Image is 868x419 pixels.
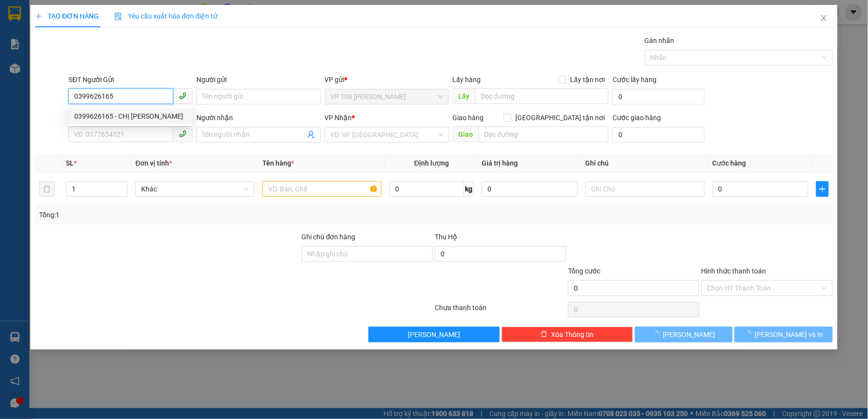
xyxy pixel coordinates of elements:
span: VP 108 Lê Hồng Phong - Vũng Tàu [331,89,443,104]
span: [PERSON_NAME] [408,329,460,340]
input: Dọc đường [475,88,609,104]
span: Lấy tận nơi [566,74,609,85]
label: Cước giao hàng [613,114,661,122]
span: close [820,14,828,22]
span: Tên hàng [262,159,294,167]
input: 0 [482,181,578,197]
span: loading [744,331,755,337]
button: [PERSON_NAME] [635,327,733,342]
input: VD: Bàn, Ghế [262,181,381,197]
span: Gửi: [8,9,23,20]
label: Hình thức thanh toán [701,267,766,275]
span: kg [464,181,474,197]
div: 0935555936 [93,43,235,57]
span: Lấy [453,88,475,104]
div: VP 108 [PERSON_NAME] [8,8,86,32]
span: Yêu cầu xuất hóa đơn điện tử [114,12,217,20]
img: icon [114,13,122,21]
div: VP gửi [325,74,449,85]
input: Cước giao hàng [613,127,705,143]
span: plus [817,185,828,193]
div: ANH THÁI [8,32,86,43]
span: SL [66,159,74,167]
div: VP 184 [PERSON_NAME] - HCM [93,8,235,32]
label: Cước lấy hàng [613,76,656,84]
label: Ghi chú đơn hàng [302,233,356,241]
span: Xóa Thông tin [551,329,594,340]
span: Cước hàng [713,159,746,167]
span: Định lượng [414,159,449,167]
label: Gán nhãn [645,37,675,44]
div: ANH PHÚ [93,32,235,43]
span: Tổng cước [568,267,600,275]
button: Close [810,5,838,32]
input: Ghi Chú [586,181,705,197]
span: Khác [141,182,249,196]
div: Chưa thanh toán [434,302,567,319]
span: Nhận: [93,9,117,20]
button: [PERSON_NAME] và In [735,327,833,342]
span: [PERSON_NAME] và In [755,329,824,340]
span: Lấy hàng [453,76,481,84]
span: [GEOGRAPHIC_DATA] tận nơi [511,112,609,123]
div: 0399626165 - CHỊ [PERSON_NAME] [74,111,187,122]
button: plus [816,181,828,197]
input: Ghi chú đơn hàng [302,246,433,262]
span: TẠO ĐƠN HÀNG [35,12,99,20]
span: delete [541,331,548,338]
div: Người gửi [196,74,320,85]
div: Người nhận [196,112,320,123]
span: plus [35,13,42,20]
span: phone [179,92,187,100]
span: Giá trị hàng [482,159,518,167]
div: Tổng: 1 [39,209,335,220]
span: [PERSON_NAME] [663,329,715,340]
span: VP Nhận [325,114,352,122]
span: Giao [453,126,479,142]
button: [PERSON_NAME] [368,327,500,342]
span: Đơn vị tính [135,159,172,167]
div: 0964919017 [8,43,86,57]
div: SĐT Người Gửi [68,74,192,85]
span: DĐ: [93,63,107,73]
button: deleteXóa Thông tin [502,327,633,342]
th: Ghi chú [582,154,709,173]
span: Thu Hộ [435,233,457,241]
div: 0399626165 - CHỊ VY [68,108,192,124]
span: user-add [307,131,315,139]
button: delete [39,181,55,197]
input: Cước lấy hàng [613,89,705,105]
span: phone [179,130,187,138]
span: loading [652,331,663,337]
span: Giao hàng [453,114,484,122]
input: Dọc đường [479,126,609,142]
